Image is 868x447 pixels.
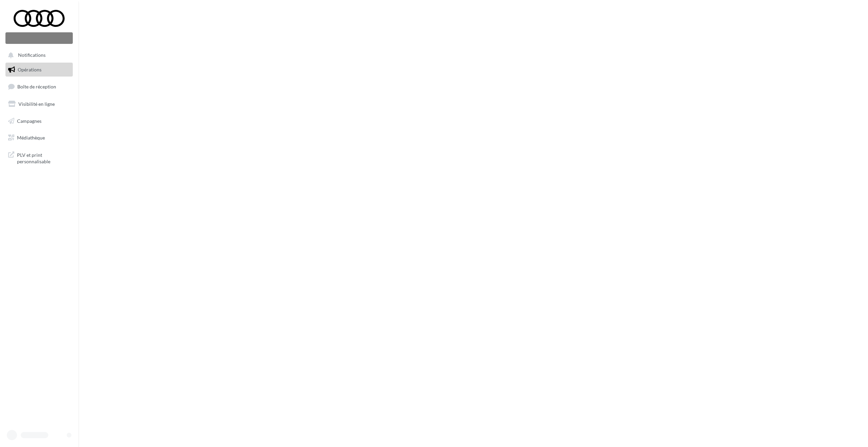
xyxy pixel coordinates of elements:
span: PLV et print personnalisable [17,150,70,165]
a: Opérations [4,63,74,77]
span: Campagnes [17,118,41,123]
a: Campagnes [4,114,74,128]
span: Opérations [18,67,41,72]
div: Nouvelle campagne [5,32,73,44]
a: Boîte de réception [4,79,74,94]
span: Boîte de réception [17,84,56,89]
span: Visibilité en ligne [18,101,55,107]
a: Visibilité en ligne [4,97,74,111]
a: Médiathèque [4,131,74,145]
span: Notifications [18,52,46,58]
span: Médiathèque [17,135,45,140]
a: PLV et print personnalisable [4,148,74,168]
